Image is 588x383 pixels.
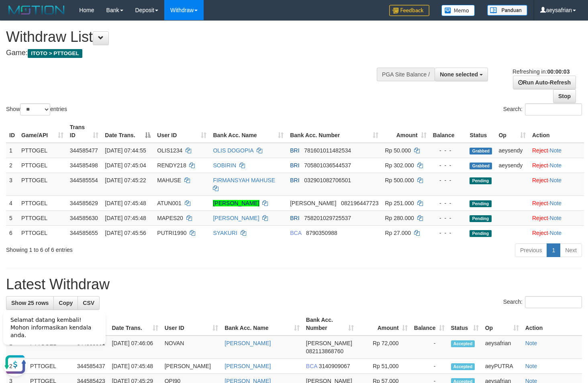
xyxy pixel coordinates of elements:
[6,210,18,225] td: 5
[70,147,98,154] span: 344585477
[290,162,299,169] span: BRI
[213,177,275,183] a: FIRMANSYAH MAHUSE
[70,177,98,183] span: 344585554
[102,120,154,143] th: Date Trans.: activate to sort column descending
[482,336,522,359] td: aeysafrian
[6,158,18,173] td: 2
[503,103,582,115] label: Search:
[108,359,161,374] td: [DATE] 07:45:48
[304,147,351,154] span: Copy 781601011482534 to clipboard
[221,313,303,336] th: Bank Acc. Name: activate to sort column ascending
[18,173,67,196] td: PTTOGEL
[154,120,210,143] th: User ID: activate to sort column ascending
[157,162,186,169] span: RENDY218
[105,147,146,154] span: [DATE] 07:44:55
[411,313,448,336] th: Balance: activate to sort column ascending
[10,12,91,34] span: Selamat datang kembali! Mohon informasikan kendala anda.
[512,68,570,75] span: Refreshing in:
[157,215,183,221] span: MAPES20
[532,215,548,221] a: Reject
[213,147,253,154] a: OLIS DOGOPIA
[495,143,529,158] td: aeysendy
[290,230,301,236] span: BCA
[304,162,351,169] span: Copy 705801036544537 to clipboard
[157,200,181,206] span: ATUN001
[550,147,562,154] a: Note
[6,4,67,16] img: MOTION_logo.png
[213,230,237,236] a: SYAKURI
[529,173,584,196] td: ·
[487,5,527,16] img: panduan.png
[433,176,463,184] div: - - -
[161,359,222,374] td: [PERSON_NAME]
[105,177,146,183] span: [DATE] 07:45:22
[495,120,529,143] th: Op: activate to sort column ascending
[470,230,491,237] span: Pending
[385,215,414,221] span: Rp 280.000
[70,230,98,236] span: 344585655
[18,225,67,240] td: PTTOGEL
[105,230,146,236] span: [DATE] 07:45:56
[304,215,351,221] span: Copy 758201029725537 to clipboard
[28,49,82,58] span: ITOTO > PTTOGEL
[6,103,67,115] label: Show entries
[225,340,271,346] a: [PERSON_NAME]
[470,148,492,154] span: Grabbed
[6,196,18,210] td: 4
[550,200,562,206] a: Note
[357,313,410,336] th: Amount: activate to sort column ascending
[105,162,146,169] span: [DATE] 07:45:04
[6,225,18,240] td: 6
[513,76,576,89] a: Run Auto-Refresh
[448,313,482,336] th: Status: activate to sort column ascending
[105,200,146,206] span: [DATE] 07:45:48
[532,230,548,236] a: Reject
[433,146,463,154] div: - - -
[550,230,562,236] a: Note
[529,225,584,240] td: ·
[411,336,448,359] td: -
[6,49,384,57] h4: Game:
[210,120,287,143] th: Bank Acc. Name: activate to sort column ascending
[411,359,448,374] td: -
[377,68,435,81] div: PGA Site Balance /
[430,120,467,143] th: Balance
[306,340,352,346] span: [PERSON_NAME]
[6,276,582,292] h1: Latest Withdraw
[435,68,488,81] button: None selected
[319,363,350,369] span: Copy 3140909067 to clipboard
[18,120,67,143] th: Game/API: activate to sort column ascending
[157,230,186,236] span: PUTRI1990
[213,200,259,206] a: [PERSON_NAME]
[357,336,410,359] td: Rp 72,000
[525,103,582,115] input: Search:
[495,158,529,173] td: aeysendy
[6,296,54,310] a: Show 25 rows
[303,313,357,336] th: Bank Acc. Number: activate to sort column ascending
[67,120,102,143] th: Trans ID: activate to sort column ascending
[550,177,562,183] a: Note
[78,296,100,310] a: CSV
[470,200,491,207] span: Pending
[532,147,548,154] a: Reject
[161,336,222,359] td: NOVAN
[70,162,98,169] span: 344585498
[157,147,182,154] span: OLIS1234
[470,163,492,169] span: Grabbed
[433,229,463,237] div: - - -
[466,120,495,143] th: Status
[6,120,18,143] th: ID
[547,68,570,75] strong: 00:00:03
[20,103,50,115] select: Showentries
[433,161,463,169] div: - - -
[532,177,548,183] a: Reject
[385,162,414,169] span: Rp 302.000
[525,363,537,369] a: Note
[3,48,27,72] button: Open LiveChat chat widget
[515,243,547,257] a: Previous
[225,363,271,369] a: [PERSON_NAME]
[529,158,584,173] td: ·
[161,313,222,336] th: User ID: activate to sort column ascending
[290,200,336,206] span: [PERSON_NAME]
[441,5,475,16] img: Button%20Memo.svg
